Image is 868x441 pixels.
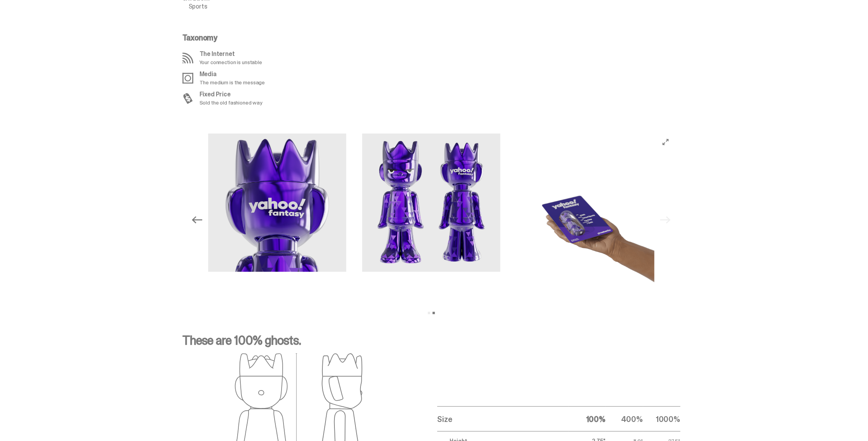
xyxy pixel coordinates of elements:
[199,71,265,77] p: Media
[182,34,302,42] p: Taxonomy
[199,59,262,65] p: Your connection is unstable
[643,406,680,431] th: 1000%
[199,51,262,57] p: The Internet
[189,3,307,10] p: Sports
[362,133,500,272] img: Yahoo-MG-6.png
[199,80,265,85] p: The medium is the message
[428,312,430,314] button: View slide 1
[199,91,262,98] p: Fixed Price
[568,406,605,431] th: 100%
[437,406,568,431] th: Size
[516,133,654,306] img: Yahoo-HG---8.png
[199,100,262,105] p: Sold the old fashioned way
[182,334,680,353] p: These are 100% ghosts.
[605,406,643,431] th: 400%
[189,211,206,228] button: Previous
[661,137,670,146] button: View full-screen
[208,133,346,272] img: Yahoo-MG-4.png
[432,312,435,314] button: View slide 2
